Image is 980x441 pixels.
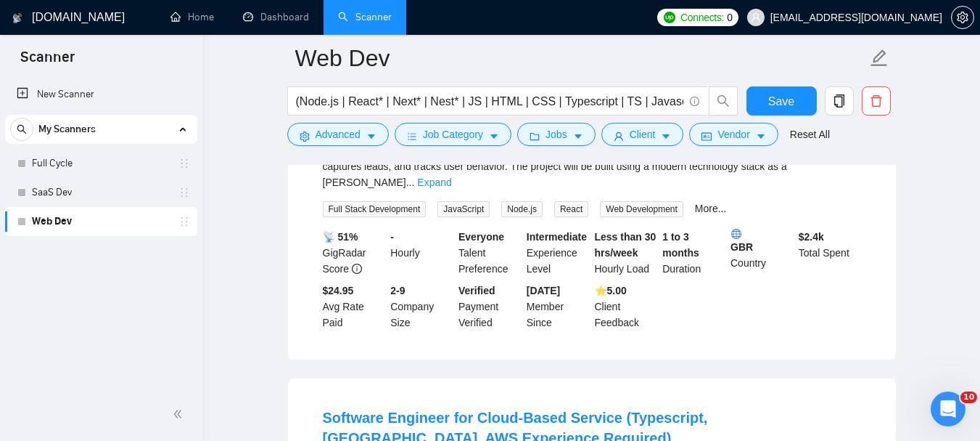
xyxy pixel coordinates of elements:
[751,12,761,23] span: user
[32,149,170,178] a: Full Cycle
[456,283,524,331] div: Payment Verified
[17,80,186,109] a: New Scanner
[630,126,656,142] span: Client
[727,9,733,25] span: 0
[300,131,310,142] span: setting
[661,131,671,142] span: caret-down
[524,283,592,331] div: Member Since
[595,285,627,296] b: ⭐️ 5.00
[390,285,405,296] b: 2-9
[952,12,973,23] span: setting
[709,94,737,108] span: search
[407,131,417,142] span: bars
[287,123,389,146] button: settingAdvancedcaret-down
[592,283,660,331] div: Client Feedback
[423,126,483,142] span: Job Category
[387,283,456,331] div: Company Size
[825,86,854,116] button: copy
[746,86,817,116] button: Save
[406,177,415,188] span: ...
[690,97,699,106] span: info-circle
[527,231,587,243] b: Intermediate
[730,229,793,253] b: GBR
[9,46,86,77] span: Scanner
[573,131,583,142] span: caret-down
[524,229,592,277] div: Experience Level
[178,158,190,169] span: holder
[799,231,824,243] b: $ 2.4k
[38,115,96,144] span: My Scanners
[530,131,540,142] span: folder
[756,131,766,142] span: caret-down
[825,94,853,108] span: copy
[32,207,170,236] a: Web Dev
[296,92,683,110] input: Search Freelance Jobs...
[456,229,524,277] div: Talent Preference
[862,86,891,116] button: delete
[395,123,511,146] button: barsJob Categorycaret-down
[323,231,358,243] b: 📡 51%
[178,187,190,198] span: holder
[5,115,197,236] li: My Scanners
[10,118,33,141] button: search
[323,201,427,217] span: Full Stack Development
[417,177,451,188] a: Expand
[931,392,965,426] iframe: Intercom live chat
[709,86,738,116] button: search
[554,201,588,217] span: React
[489,131,499,142] span: caret-down
[11,124,33,134] span: search
[601,123,684,146] button: userClientcaret-down
[870,49,889,68] span: edit
[680,9,724,25] span: Connects:
[501,201,543,217] span: Node.js
[951,6,974,29] button: setting
[170,11,214,23] a: homeHome
[243,11,309,23] a: dashboardDashboard
[366,131,376,142] span: caret-down
[595,231,656,259] b: Less than 30 hrs/week
[614,131,624,142] span: user
[951,12,974,23] a: setting
[458,231,504,243] b: Everyone
[689,123,778,146] button: idcardVendorcaret-down
[728,229,796,277] div: Country
[178,216,190,227] span: holder
[731,229,741,239] img: 🌐
[695,203,727,214] a: More...
[664,12,675,23] img: upwork-logo.png
[5,80,197,109] li: New Scanner
[701,131,712,142] span: idcard
[320,283,388,331] div: Avg Rate Paid
[790,126,830,142] a: Reset All
[295,40,867,76] input: Scanner name...
[768,92,794,110] span: Save
[592,229,660,277] div: Hourly Load
[352,264,362,274] span: info-circle
[717,126,749,142] span: Vendor
[662,231,699,259] b: 1 to 3 months
[437,201,490,217] span: JavaScript
[796,229,864,277] div: Total Spent
[960,392,977,403] span: 10
[173,407,187,421] span: double-left
[316,126,361,142] span: Advanced
[12,7,22,30] img: logo
[545,126,567,142] span: Jobs
[659,229,728,277] div: Duration
[323,285,354,296] b: $24.95
[862,94,890,108] span: delete
[32,178,170,207] a: SaaS Dev
[387,229,456,277] div: Hourly
[338,11,392,23] a: searchScanner
[458,285,495,296] b: Verified
[600,201,683,217] span: Web Development
[390,231,394,243] b: -
[517,123,596,146] button: folderJobscaret-down
[527,285,560,296] b: [DATE]
[320,229,388,277] div: GigRadar Score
